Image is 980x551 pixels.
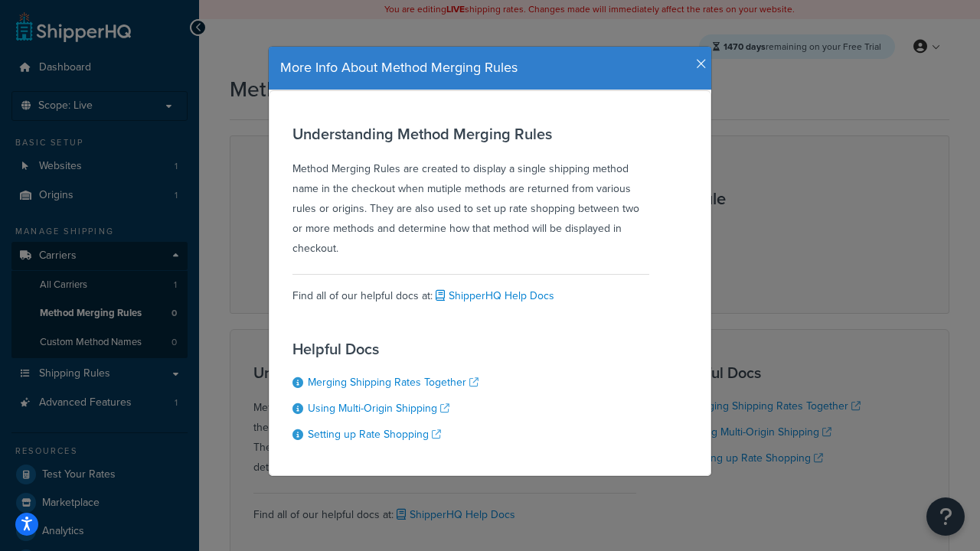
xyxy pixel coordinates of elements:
[292,126,649,259] div: Method Merging Rules are created to display a single shipping method name in the checkout when mu...
[292,274,649,306] div: Find all of our helpful docs at:
[308,400,449,416] a: Using Multi-Origin Shipping
[308,426,441,442] a: Setting up Rate Shopping
[433,288,554,304] a: ShipperHQ Help Docs
[280,58,700,78] h4: More Info About Method Merging Rules
[308,374,479,390] a: Merging Shipping Rates Together
[292,341,479,357] h3: Helpful Docs
[292,126,649,142] h3: Understanding Method Merging Rules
